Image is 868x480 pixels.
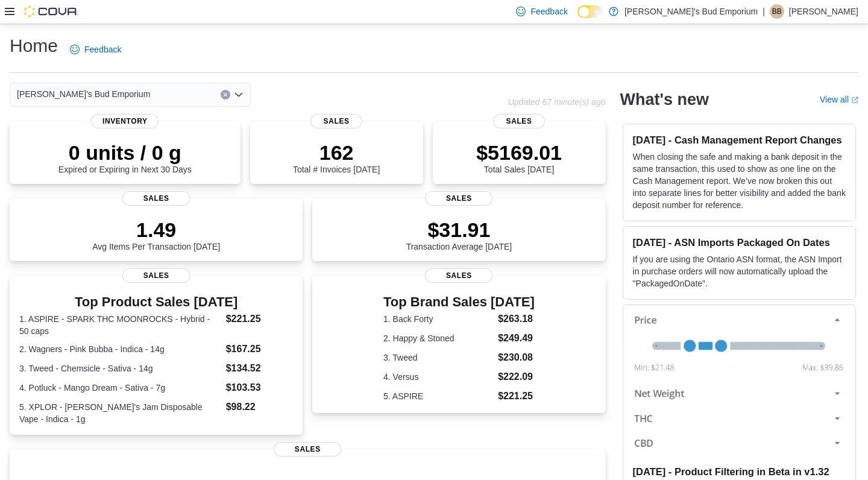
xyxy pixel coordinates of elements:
[274,442,341,456] span: Sales
[820,95,858,104] a: View allExternal link
[92,218,220,242] p: 1.49
[383,352,493,364] dt: 3. Tweed
[383,332,493,344] dt: 2. Happy & Stoned
[58,141,192,165] p: 0 units / 0 g
[498,370,535,384] dd: $222.09
[19,401,221,425] dt: 5. XPLOR - [PERSON_NAME]'s Jam Disposable Vape - Indica - 1g
[226,342,294,356] dd: $167.25
[19,295,293,309] h3: Top Product Sales [DATE]
[498,350,535,365] dd: $230.08
[92,218,220,251] div: Avg Items Per Transaction [DATE]
[293,141,380,165] p: 162
[226,381,294,395] dd: $103.53
[91,114,159,128] span: Inventory
[122,191,190,206] span: Sales
[226,361,294,376] dd: $134.52
[633,466,846,478] h3: [DATE] - Product Filtering in Beta in v1.32
[19,362,221,374] dt: 3. Tweed - Chemsicle - Sativa - 14g
[19,382,221,394] dt: 4. Potluck - Mango Dream - Sativa - 7g
[19,313,221,337] dt: 1. ASPIRE - SPARK THC MOONROCKS - Hybrid - 50 caps
[383,371,493,383] dt: 4. Versus
[508,97,606,107] p: Updated 67 minute(s) ago
[84,43,121,55] span: Feedback
[293,141,380,174] div: Total # Invoices [DATE]
[633,236,846,248] h3: [DATE] - ASN Imports Packaged On Dates
[577,5,603,18] input: Dark Mode
[24,5,78,17] img: Cova
[234,90,244,99] button: Open list of options
[772,4,782,19] span: BB
[383,295,535,309] h3: Top Brand Sales [DATE]
[770,4,784,19] div: Brandon Babineau
[624,4,758,19] p: [PERSON_NAME]'s Bud Emporium
[19,343,221,355] dt: 2. Wagners - Pink Bubba - Indica - 14g
[58,141,192,174] div: Expired or Expiring in Next 30 Days
[498,389,535,403] dd: $221.25
[789,4,858,19] p: [PERSON_NAME]
[476,141,562,174] div: Total Sales [DATE]
[476,141,562,165] p: $5169.01
[406,218,512,242] p: $31.91
[221,90,230,99] button: Clear input
[425,268,492,283] span: Sales
[383,313,493,325] dt: 1. Back Forty
[122,268,190,283] span: Sales
[530,5,567,17] span: Feedback
[383,390,493,402] dt: 5. ASPIRE
[633,134,846,146] h3: [DATE] - Cash Management Report Changes
[226,400,294,414] dd: $98.22
[406,218,512,251] div: Transaction Average [DATE]
[498,312,535,326] dd: $263.18
[226,312,294,326] dd: $221.25
[851,96,858,104] svg: External link
[763,4,765,19] p: |
[425,191,492,206] span: Sales
[17,87,150,101] span: [PERSON_NAME]'s Bud Emporium
[493,114,545,128] span: Sales
[577,18,578,19] span: Dark Mode
[10,34,58,58] h1: Home
[633,151,846,211] p: When closing the safe and making a bank deposit in the same transaction, this used to show as one...
[498,331,535,346] dd: $249.49
[310,114,362,128] span: Sales
[65,37,126,62] a: Feedback
[633,253,846,289] p: If you are using the Ontario ASN format, the ASN Import in purchase orders will now automatically...
[620,90,709,109] h2: What's new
